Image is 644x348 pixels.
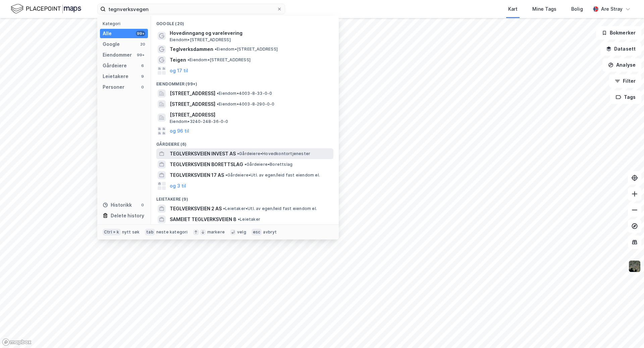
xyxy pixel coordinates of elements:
div: Ctrl + k [103,229,121,235]
div: tab [145,229,155,235]
span: • [187,57,190,62]
div: Leietakere [103,72,128,80]
div: velg [237,229,246,235]
span: Gårdeiere • Hovedkontortjenester [237,151,310,156]
span: [STREET_ADDRESS] [170,89,215,97]
div: Delete history [111,212,144,220]
span: Teglverksdammen [170,45,213,53]
span: [STREET_ADDRESS] [170,111,331,119]
a: Mapbox homepage [2,338,32,346]
div: 20 [140,42,145,47]
div: Are Stray [601,5,623,13]
span: TEGLVERKSVEIEN 17 AS [170,171,224,179]
img: 9k= [628,260,641,273]
span: • [217,101,219,107]
span: Leietaker [238,217,260,222]
div: 99+ [136,52,145,58]
span: Eiendom • [STREET_ADDRESS] [215,47,278,52]
span: SAMEIET TEGLVERKSVEIEN 8 [170,215,236,223]
div: Eiendommer (99+) [151,76,339,88]
span: Eiendom • 4003-8-33-0-0 [217,91,272,96]
button: Tags [610,90,641,104]
span: TEGLVERKSVEIEN 2 AS [170,205,222,213]
span: Hovedinngang og varelevering [170,29,331,37]
div: avbryt [263,229,277,235]
span: Eiendom • [STREET_ADDRESS] [170,37,231,43]
div: 9 [140,74,145,79]
div: esc [252,229,262,235]
span: Eiendom • 3240-248-36-0-0 [170,119,228,124]
button: Filter [609,74,641,88]
span: • [237,151,239,156]
div: 0 [140,84,145,90]
div: Gårdeiere [103,62,127,70]
span: • [217,91,219,96]
span: • [245,162,247,167]
button: og 17 til [170,67,188,75]
div: Kart [508,5,518,13]
div: markere [207,229,225,235]
div: Google [103,40,120,48]
span: TEGLVERKSVEIEN BORETTSLAG [170,160,243,168]
span: • [225,172,227,178]
iframe: Chat Widget [610,316,644,348]
span: Gårdeiere • Borettslag [245,162,292,167]
div: Mine Tags [532,5,556,13]
span: Eiendom • [STREET_ADDRESS] [187,57,251,63]
span: Leietaker • Utl. av egen/leid fast eiendom el. [223,206,317,211]
div: Leietakere (9) [151,191,339,203]
span: • [215,47,217,52]
span: Eiendom • 4003-8-290-0-0 [217,101,275,107]
div: Bolig [571,5,583,13]
div: 99+ [136,31,145,36]
span: TEGLVERKSVEIEN INVEST AS [170,150,236,158]
div: 6 [140,63,145,68]
button: Bokmerker [596,26,641,40]
span: • [238,217,240,222]
span: • [223,206,225,211]
div: Eiendommer [103,51,132,59]
div: Alle [103,29,112,38]
span: [STREET_ADDRESS] [170,100,215,108]
div: Historikk [103,201,132,209]
input: Søk på adresse, matrikkel, gårdeiere, leietakere eller personer [106,4,277,14]
div: nytt søk [122,229,140,235]
div: neste kategori [156,229,188,235]
button: Analyse [602,58,641,72]
div: Gårdeiere (6) [151,136,339,148]
div: Google (20) [151,16,339,28]
button: og 96 til [170,127,189,135]
img: logo.f888ab2527a4732fd821a326f86c7f29.svg [11,3,81,15]
button: Datasett [600,42,641,56]
div: Personer [103,83,124,91]
div: 0 [140,202,145,208]
button: og 3 til [170,182,186,190]
div: Kategori [103,21,148,26]
span: Gårdeiere • Utl. av egen/leid fast eiendom el. [225,172,320,178]
span: Teigen [170,56,186,64]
